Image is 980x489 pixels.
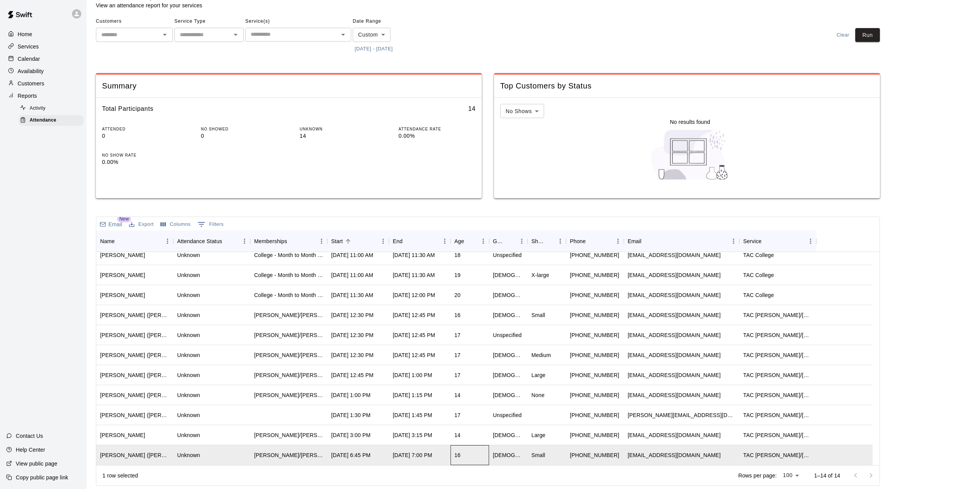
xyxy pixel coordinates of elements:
p: UNKNOWN [300,126,377,132]
p: Email [109,220,122,228]
div: TAC Tom/Mike [743,391,812,399]
p: Services [18,43,39,50]
span: Summary [102,81,476,91]
a: Activity [18,102,87,114]
div: Aug 13, 2025, 3:00 PM [331,431,370,439]
div: Aug 13, 2025, 1:00 PM [331,391,370,399]
div: millerlow7@gmail.com [628,391,720,399]
button: Sort [115,236,126,247]
div: Aug 13, 2025, 12:45 PM [393,351,435,359]
p: ATTENDED [102,126,179,132]
div: Unknown [177,251,200,259]
div: TAC College [743,291,774,299]
div: Attendance Status [173,230,250,252]
p: Help Center [16,446,45,454]
div: 14 [454,391,461,399]
div: Male [493,391,524,399]
div: TAC College [743,271,774,279]
div: +14077183737 [570,391,619,399]
div: End [393,230,402,252]
div: juliesunglee@gmail.com [628,451,720,459]
div: Tripp Fabiano [100,431,145,439]
span: Date Range [353,15,420,28]
div: TAC Tom/Mike [743,311,812,319]
div: +13475223344 [570,271,619,279]
a: Attendance [18,114,87,126]
div: Aug 13, 2025, 11:30 AM [331,291,373,299]
button: Menu [162,235,173,247]
div: Activity [18,103,84,114]
div: Aug 13, 2025, 6:45 PM [331,451,370,459]
div: volpefamily@verizon.net [628,351,720,359]
p: View public page [16,460,57,467]
div: ethan63mchugh@gmail.com [628,291,720,299]
p: ATTENDANCE RATE [399,126,476,132]
div: ALEX VOLPE (Alex volpe) [100,351,169,359]
div: Name [96,230,173,252]
div: Custom [353,28,390,42]
button: Open [338,29,348,40]
div: Aug 13, 2025, 11:00 AM [331,271,373,279]
button: Menu [239,235,250,247]
p: 0.00% [399,132,476,140]
button: Open [230,29,241,40]
p: 0.00% [102,158,179,166]
p: Customers [18,80,44,87]
div: Jack McLoughlin (David Mcloughlin) [100,331,169,339]
button: Menu [439,235,451,247]
div: College - Month to Month Membership [254,271,323,279]
div: Aug 13, 2025, 12:30 PM [331,351,374,359]
div: Attendance Status [177,230,222,252]
div: Eli Miller (Lowell Miller) [100,391,169,399]
div: 20 [454,291,461,299]
div: +16462341557 [570,411,619,419]
p: No results found [670,118,710,126]
div: Male [493,271,524,279]
h6: Total Participants [102,104,153,114]
div: Todd/Brad - Monthly 1x per Week [254,431,323,439]
span: Attendance [30,117,56,124]
span: Service(s) [245,15,351,28]
div: Male [493,451,524,459]
div: Unknown [177,351,200,359]
button: [DATE] - [DATE] [353,43,395,55]
button: Sort [642,236,652,247]
h6: 14 [468,104,476,114]
div: Aug 13, 2025, 1:15 PM [393,391,432,399]
div: Unknown [177,331,200,339]
p: Calendar [18,55,40,63]
button: Sort [762,236,772,247]
div: Name [100,230,115,252]
div: Small [531,311,545,319]
div: +19739972702 [570,371,619,379]
button: Sort [343,236,353,247]
div: Phone [570,230,586,252]
img: Nothing to see here [647,126,734,184]
span: Activity [30,105,45,112]
div: mhedderman366@gmail.com [628,271,720,279]
div: Male [493,351,524,359]
div: TAC Todd/Brad [743,431,812,439]
div: davidfmcloughlin@gmail.com [628,331,720,339]
p: Home [18,30,32,38]
div: Age [451,230,489,252]
div: College - Month to Month Membership [254,291,323,299]
div: 17 [454,371,461,379]
p: View an attendance report for your services [96,2,202,9]
button: Menu [516,235,528,247]
div: Medium [531,351,551,359]
button: Show filters [196,218,226,230]
button: Sort [544,236,554,247]
button: Sort [464,236,475,247]
div: 17 [454,351,461,359]
span: Customers [96,15,173,28]
div: X-large [531,271,549,279]
div: Todd/Brad- 3 Month Membership - 2x per week [254,451,323,459]
div: +12017367091 [570,311,619,319]
div: Memberships [254,230,287,252]
button: Sort [287,236,298,247]
div: Unspecified [493,411,522,419]
div: Aug 13, 2025, 12:00 PM [393,291,435,299]
div: Aug 13, 2025, 11:30 AM [393,271,435,279]
span: Top Customers by Status [500,81,874,91]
